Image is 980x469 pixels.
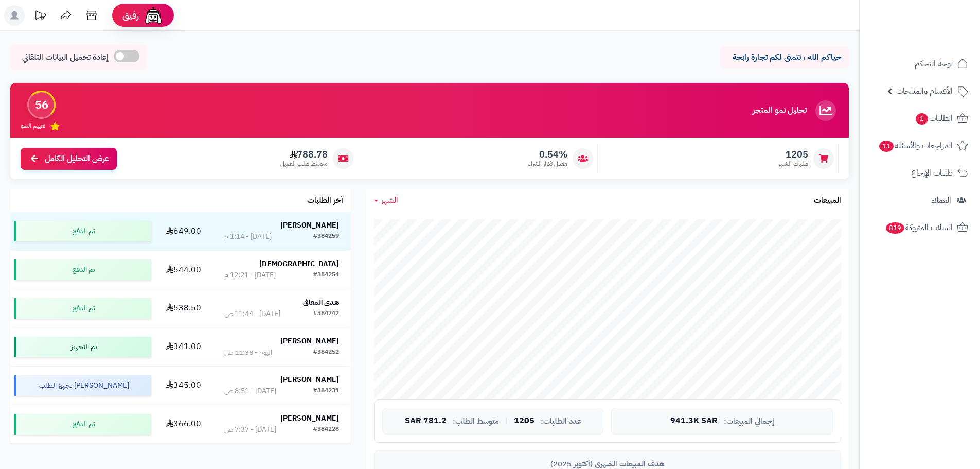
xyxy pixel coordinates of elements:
span: الأقسام والمنتجات [896,84,953,98]
span: إعادة تحميل البيانات التلقائي [22,51,109,63]
span: 781.2 SAR [405,416,447,426]
span: 11 [879,141,894,152]
div: [DATE] - 8:51 ص [224,386,276,396]
p: حياكم الله ، نتمنى لكم تجارة رابحة [728,51,841,63]
a: طلبات الإرجاع [866,161,974,185]
a: الطلبات1 [866,106,974,131]
div: تم التجهيز [14,337,151,357]
div: #384254 [313,270,339,281]
div: #384228 [313,425,339,435]
td: 345.00 [155,367,212,405]
div: #384259 [313,232,339,242]
h3: المبيعات [814,196,841,205]
td: 544.00 [155,251,212,289]
td: 538.50 [155,289,212,327]
td: 366.00 [155,405,212,443]
div: [DATE] - 1:14 م [224,232,272,242]
strong: [DEMOGRAPHIC_DATA] [259,258,339,269]
strong: هدى المعافى [303,297,339,308]
span: إجمالي المبيعات: [724,417,774,426]
span: عدد الطلبات: [541,417,581,426]
strong: [PERSON_NAME] [280,413,339,424]
a: العملاء [866,188,974,213]
div: [DATE] - 12:21 م [224,270,276,281]
td: 341.00 [155,328,212,366]
span: 1205 [514,416,534,426]
span: 1205 [778,149,808,160]
img: ai-face.png [143,5,164,26]
span: طلبات الإرجاع [911,166,953,180]
span: 819 [886,222,904,234]
div: اليوم - 11:38 ص [224,348,272,358]
span: 1 [916,113,928,125]
span: الطلبات [915,111,953,126]
span: متوسط طلب العميل [280,160,328,168]
span: الشهر [381,194,398,206]
a: لوحة التحكم [866,51,974,76]
strong: [PERSON_NAME] [280,336,339,346]
a: عرض التحليل الكامل [21,148,117,170]
a: السلات المتروكة819 [866,215,974,240]
div: تم الدفع [14,414,151,435]
div: [DATE] - 7:37 ص [224,425,276,435]
div: #384252 [313,348,339,358]
h3: تحليل نمو المتجر [753,106,807,115]
div: تم الدفع [14,298,151,319]
div: تم الدفع [14,221,151,241]
span: 941.3K SAR [670,416,718,426]
span: طلبات الشهر [778,160,808,168]
span: السلات المتروكة [885,220,953,235]
a: المراجعات والأسئلة11 [866,133,974,158]
a: تحديثات المنصة [27,5,53,28]
span: معدل تكرار الشراء [528,160,567,168]
div: [DATE] - 11:44 ص [224,309,280,319]
span: المراجعات والأسئلة [878,138,953,153]
span: تقييم النمو [21,121,45,130]
span: عرض التحليل الكامل [45,153,109,165]
div: #384242 [313,309,339,319]
span: العملاء [931,193,951,207]
div: [PERSON_NAME] تجهيز الطلب [14,375,151,396]
span: رفيق [122,9,139,22]
span: 0.54% [528,149,567,160]
h3: آخر الطلبات [307,196,343,205]
span: 788.78 [280,149,328,160]
strong: [PERSON_NAME] [280,374,339,385]
div: #384231 [313,386,339,396]
img: logo-2.png [910,26,970,48]
a: الشهر [374,195,398,206]
span: لوحة التحكم [915,57,953,71]
span: متوسط الطلب: [453,417,499,426]
td: 649.00 [155,212,212,250]
span: | [505,417,508,425]
div: تم الدفع [14,259,151,280]
strong: [PERSON_NAME] [280,220,339,231]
